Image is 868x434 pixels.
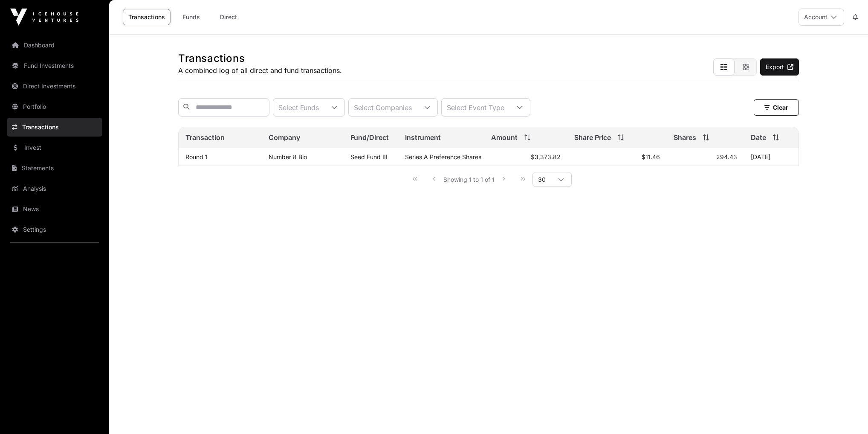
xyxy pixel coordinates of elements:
a: Settings [7,220,102,239]
div: Select Companies [349,99,417,116]
a: Number 8 Bio [269,153,307,160]
span: Date [751,132,766,143]
span: Fund/Direct [350,132,389,143]
p: A combined log of all direct and fund transactions. [178,65,342,76]
a: Invest [7,138,102,157]
span: Amount [491,132,518,143]
span: Transaction [185,132,225,143]
a: Dashboard [7,36,102,55]
iframe: Chat Widget [825,393,868,434]
a: Direct Investments [7,77,102,96]
a: Fund Investments [7,56,102,75]
h1: Transactions [178,52,342,65]
span: 294.43 [716,153,737,160]
a: Transactions [7,118,102,137]
td: $3,373.82 [484,148,567,166]
a: Export [760,58,799,76]
a: Round 1 [185,153,208,160]
span: Showing 1 to 1 of 1 [443,176,495,183]
a: Funds [174,9,208,25]
span: Series A Preference Shares [405,153,481,160]
a: News [7,200,102,218]
a: Analysis [7,179,102,198]
span: Company [269,132,300,143]
td: [DATE] [744,148,799,166]
div: Select Event Type [442,99,509,116]
button: Clear [754,99,799,116]
img: Icehouse Ventures Logo [10,9,78,26]
a: Seed Fund III [350,153,388,160]
span: Rows per page [533,172,551,186]
span: Shares [674,132,696,143]
a: Statements [7,159,102,178]
a: Portfolio [7,97,102,116]
span: Share Price [574,132,611,143]
a: Direct [211,9,246,25]
button: Account [799,9,844,26]
div: Select Funds [273,99,324,116]
span: Instrument [405,132,441,143]
a: Transactions [123,9,171,25]
span: $11.46 [642,153,660,160]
